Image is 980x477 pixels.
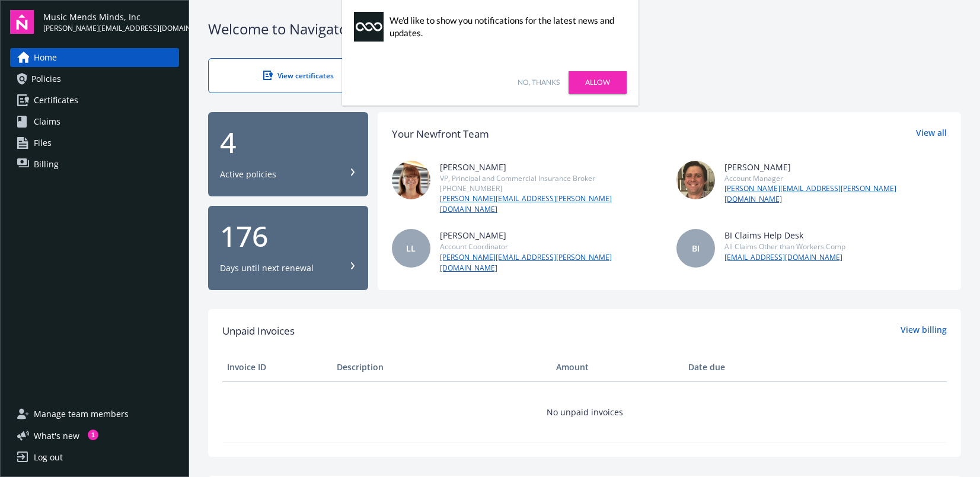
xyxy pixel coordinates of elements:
div: VP, Principal and Commercial Insurance Broker [440,173,662,183]
button: 4Active policies [208,112,368,196]
a: Claims [10,112,179,131]
div: [PERSON_NAME] [440,161,662,173]
button: 176Days until next renewal [208,206,368,290]
div: [PERSON_NAME] [724,161,947,173]
a: Billing [10,155,179,174]
div: BI Claims Help Desk [724,229,845,241]
a: Home [10,48,179,67]
button: What's new1 [10,430,98,442]
div: We'd like to show you notifications for the latest news and updates. [390,14,621,39]
a: Manage team members [10,405,179,424]
div: [PHONE_NUMBER] [440,183,662,193]
td: No unpaid invoices [222,381,947,442]
th: Description [332,353,551,381]
img: photo [392,161,430,199]
span: BI [692,242,700,255]
a: View billing [901,323,947,339]
a: [PERSON_NAME][EMAIL_ADDRESS][PERSON_NAME][DOMAIN_NAME] [440,193,662,215]
span: Claims [34,112,60,131]
span: LL [406,242,416,255]
a: [EMAIL_ADDRESS][DOMAIN_NAME] [724,252,845,263]
button: Music Mends Minds, Inc[PERSON_NAME][EMAIL_ADDRESS][DOMAIN_NAME] [43,10,179,34]
div: Log out [34,448,63,467]
div: 1 [88,430,98,440]
span: Unpaid Invoices [222,323,295,339]
a: View all [916,126,947,142]
div: Days until next renewal [220,262,314,274]
div: Account Manager [724,173,947,183]
a: [PERSON_NAME][EMAIL_ADDRESS][PERSON_NAME][DOMAIN_NAME] [440,252,662,274]
div: Welcome to Navigator [208,19,961,39]
div: All Claims Other than Workers Comp [724,241,845,252]
div: 176 [220,222,356,250]
div: Active policies [220,168,276,180]
a: Allow [569,71,627,94]
span: Music Mends Minds, Inc [43,11,179,23]
span: Files [34,133,52,152]
a: Policies [10,69,179,88]
span: [PERSON_NAME][EMAIL_ADDRESS][DOMAIN_NAME] [43,23,179,34]
span: What ' s new [34,430,79,442]
div: [PERSON_NAME] [440,229,662,241]
th: Date due [684,353,793,381]
a: Certificates [10,91,179,110]
a: Files [10,133,179,152]
a: No, thanks [518,77,560,88]
span: Certificates [34,91,78,110]
span: Home [34,48,57,67]
div: 4 [220,128,356,157]
span: Policies [31,69,61,88]
div: Account Coordinator [440,241,662,252]
div: Your Newfront Team [392,126,489,142]
span: Manage team members [34,405,129,424]
th: Invoice ID [222,353,332,381]
a: View certificates [208,58,390,93]
img: navigator-logo.svg [10,10,34,34]
th: Amount [551,353,683,381]
img: photo [676,161,715,199]
a: [PERSON_NAME][EMAIL_ADDRESS][PERSON_NAME][DOMAIN_NAME] [724,183,947,205]
div: View certificates [232,71,365,81]
span: Billing [34,155,59,174]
